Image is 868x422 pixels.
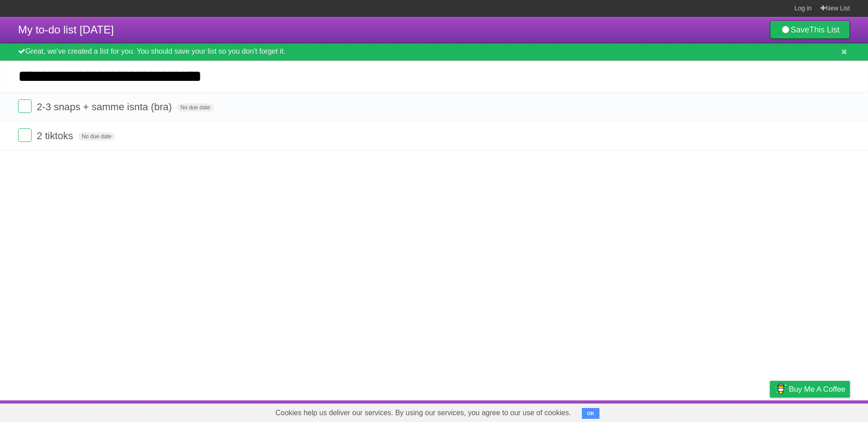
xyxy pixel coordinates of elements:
[770,21,850,39] a: SaveThis List
[789,381,845,397] span: Buy me a coffee
[809,25,840,34] b: This List
[37,101,174,113] span: 2-3 snaps + samme isnta (bra)
[679,403,716,420] a: Developers
[770,381,850,398] a: Buy me a coffee
[582,408,599,419] button: OK
[774,381,787,397] img: Buy me a coffee
[793,403,850,420] a: Suggest a feature
[266,404,580,422] span: Cookies help us deliver our services. By using our services, you agree to our use of cookies.
[78,132,115,141] span: No due date
[727,403,747,420] a: Terms
[18,23,114,36] span: My to-do list [DATE]
[650,403,669,420] a: About
[177,103,213,112] span: No due date
[18,99,32,113] label: Done
[37,130,75,141] span: 2 tiktoks
[758,403,782,420] a: Privacy
[18,128,32,142] label: Done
